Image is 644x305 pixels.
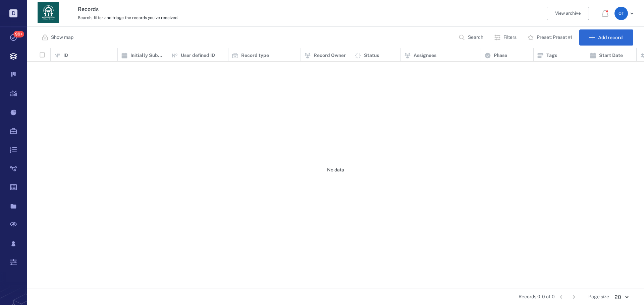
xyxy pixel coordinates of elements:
p: D [9,9,17,17]
p: Search [468,34,483,41]
h3: Records [78,5,443,13]
button: Filters [490,29,522,46]
img: Georgia Department of Human Services logo [38,2,59,23]
p: Status [364,52,379,59]
button: Preset: Preset #1 [523,29,578,46]
p: Show map [51,34,73,41]
span: Page size [588,294,609,300]
p: Start Date [599,52,623,59]
p: Initially Submitted Date [130,52,164,59]
p: ID [63,52,68,59]
p: Assignees [414,52,436,59]
button: Add record [579,29,633,46]
p: Tags [546,52,557,59]
p: Record type [241,52,269,59]
div: O T [614,7,628,20]
button: OT [614,7,636,20]
span: Records 0-0 of 0 [519,294,555,300]
div: 20 [609,293,633,301]
p: Preset: Preset #1 [537,34,573,41]
p: User defined ID [181,52,215,59]
a: Go home [38,2,59,25]
span: Search, filter and triage the records you've received. [78,15,178,20]
button: Search [454,29,489,46]
p: Record Owner [314,52,346,59]
button: Show map [38,29,79,46]
p: Phase [494,52,507,59]
p: Filters [503,34,517,41]
span: 99+ [13,31,24,37]
button: View archive [547,7,589,20]
nav: pagination navigation [555,292,580,302]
